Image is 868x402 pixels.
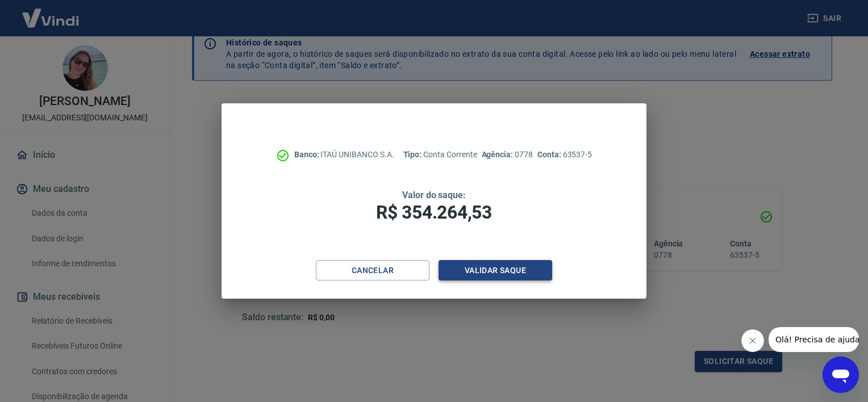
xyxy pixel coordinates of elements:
button: Cancelar [316,260,429,281]
span: Tipo: [403,150,424,159]
span: Conta: [537,150,563,159]
button: Validar saque [439,260,552,281]
p: Conta Corrente [403,149,477,161]
p: ITAÚ UNIBANCO S.A. [294,149,394,161]
iframe: Fechar mensagem [741,329,764,352]
span: Banco: [294,150,321,159]
iframe: Botão para abrir a janela de mensagens [823,357,859,393]
iframe: Mensagem da empresa [769,327,859,352]
p: 0778 [482,149,533,161]
span: Valor do saque: [402,190,466,200]
p: 63537-5 [537,149,592,161]
span: Agência: [482,150,515,159]
span: R$ 354.264,53 [376,202,492,223]
span: Olá! Precisa de ajuda? [7,8,95,17]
